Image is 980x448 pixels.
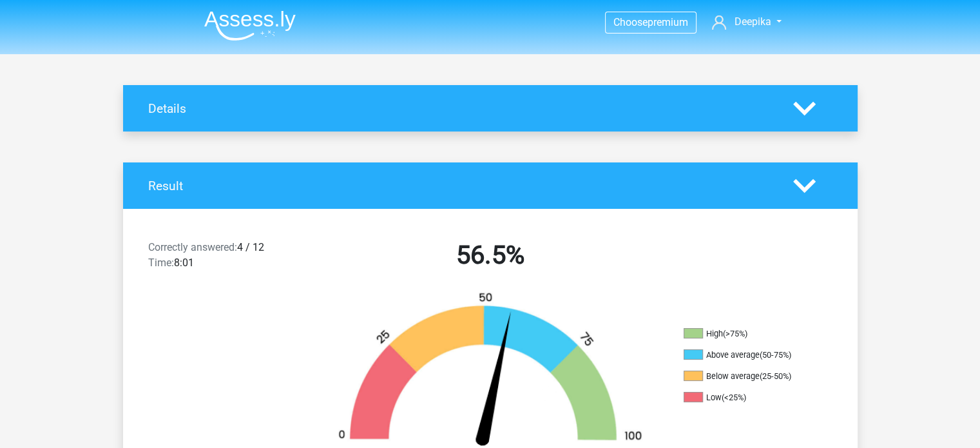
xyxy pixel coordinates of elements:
[734,15,771,28] font: Deepika
[606,14,696,31] a: Choosepremium
[613,16,648,28] font: Choose
[706,393,722,402] font: Low
[706,329,723,338] font: High
[148,241,237,253] font: Correctly answered:
[707,14,786,30] a: Deepika
[760,371,791,381] font: (25-50%)
[723,329,747,338] font: (>75%)
[204,10,296,41] img: Assessly
[456,240,524,270] font: 56.5%
[706,371,760,381] font: Below average
[174,257,194,269] font: 8:01
[648,16,688,28] font: premium
[148,101,186,116] font: Details
[237,241,264,253] font: 4 / 12
[760,350,791,360] font: (50-75%)
[706,350,760,360] font: Above average
[148,179,183,193] font: Result
[148,257,174,269] font: Time:
[722,393,746,402] font: (<25%)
